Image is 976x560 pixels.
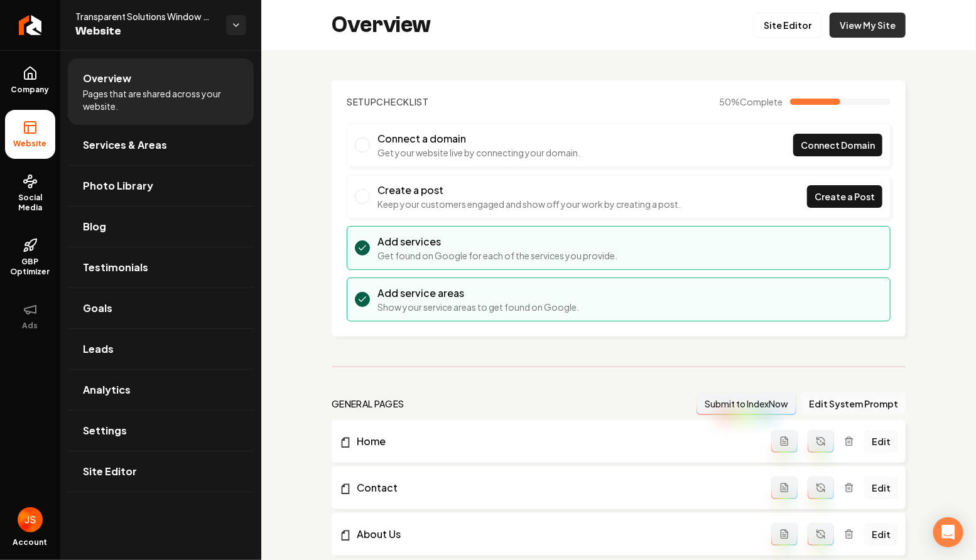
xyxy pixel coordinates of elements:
[377,249,617,262] p: Get found on Google for each of the services you provide.
[83,342,114,357] span: Leads
[347,95,429,108] h2: Checklist
[68,207,254,247] a: Blog
[83,464,137,479] span: Site Editor
[68,411,254,451] a: Settings
[830,13,906,38] a: View My Site
[807,185,882,208] a: Create a Post
[332,397,404,410] h2: general pages
[377,183,681,198] h3: Create a post
[864,430,898,453] a: Edit
[68,247,254,288] a: Testimonials
[83,137,167,153] span: Services & Areas
[83,87,239,112] span: Pages that are shared across your website.
[83,423,127,438] span: Settings
[815,190,875,203] span: Create a Post
[377,301,579,313] p: Show your service areas to get found on Google.
[83,178,153,193] span: Photo Library
[377,198,681,210] p: Keep your customers engaged and show off your work by creating a post.
[13,537,48,547] span: Account
[801,139,875,152] span: Connect Domain
[83,219,106,234] span: Blog
[771,430,798,453] button: Add admin page prompt
[68,329,254,369] a: Leads
[801,392,906,415] button: Edit System Prompt
[5,56,55,105] a: Company
[83,260,148,275] span: Testimonials
[68,370,254,410] a: Analytics
[9,139,52,149] span: Website
[933,517,963,547] div: Open Intercom Messenger
[18,321,43,331] span: Ads
[83,301,112,316] span: Goals
[68,166,254,206] a: Photo Library
[5,292,55,341] button: Ads
[339,527,771,542] a: About Us
[793,134,882,156] a: Connect Domain
[18,507,43,532] button: Open user button
[5,257,55,277] span: GBP Optimizer
[68,288,254,328] a: Goals
[6,85,55,95] span: Company
[5,193,55,213] span: Social Media
[5,164,55,223] a: Social Media
[377,286,579,301] h3: Add service areas
[771,477,798,499] button: Add admin page prompt
[75,23,216,40] span: Website
[83,71,131,86] span: Overview
[18,507,43,532] img: James Shamoun
[719,95,783,108] span: 50 %
[753,13,822,38] a: Site Editor
[347,96,377,107] span: Setup
[377,146,580,159] p: Get your website live by connecting your domain.
[68,451,254,492] a: Site Editor
[771,523,798,546] button: Add admin page prompt
[83,382,131,397] span: Analytics
[864,477,898,499] a: Edit
[19,15,42,35] img: Rebolt Logo
[377,131,580,146] h3: Connect a domain
[377,234,617,249] h3: Add services
[332,13,431,38] h2: Overview
[864,523,898,546] a: Edit
[740,96,783,107] span: Complete
[697,392,796,415] button: Submit to IndexNow
[339,434,771,449] a: Home
[75,10,216,23] span: Transparent Solutions Window Cleaning
[68,125,254,165] a: Services & Areas
[5,228,55,287] a: GBP Optimizer
[339,480,771,495] a: Contact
